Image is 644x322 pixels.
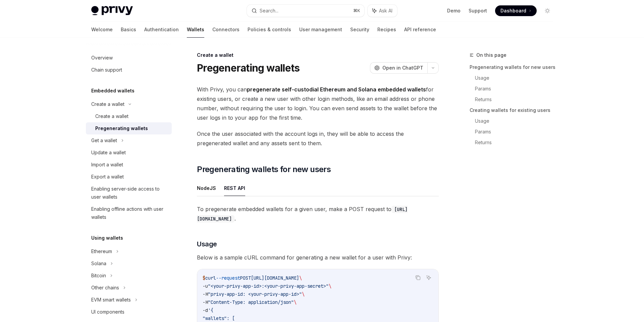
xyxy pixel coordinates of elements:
[86,52,172,64] a: Overview
[382,65,423,71] span: Open in ChatGPT
[86,203,172,223] a: Enabling offline actions with user wallets
[475,94,558,105] a: Returns
[91,272,106,280] div: Bitcoin
[216,275,240,281] span: --request
[91,259,106,268] div: Solana
[91,247,112,255] div: Ethereum
[91,284,119,292] div: Other chains
[121,22,136,38] a: Basics
[203,307,208,313] span: -d
[197,253,439,262] span: Below is a sample cURL command for generating a new wallet for a user with Privy:
[377,22,396,38] a: Recipes
[329,283,331,289] span: \
[205,275,216,281] span: curl
[424,273,433,282] button: Ask AI
[350,22,369,38] a: Security
[86,64,172,76] a: Chain support
[91,161,123,169] div: Import a wallet
[475,126,558,137] a: Params
[197,180,216,196] button: NodeJS
[370,62,427,74] button: Open in ChatGPT
[144,22,179,38] a: Authentication
[91,296,131,304] div: EVM smart wallets
[187,22,204,38] a: Wallets
[91,185,168,201] div: Enabling server-side access to user wallets
[470,105,558,116] a: Creating wallets for existing users
[476,51,506,59] span: On this page
[91,173,124,181] div: Export a wallet
[294,299,297,305] span: \
[251,275,299,281] span: [URL][DOMAIN_NAME]
[91,205,168,221] div: Enabling offline actions with user wallets
[91,149,126,157] div: Update a wallet
[95,112,128,120] div: Create a wallet
[91,308,124,316] div: UI components
[247,86,426,93] strong: pregenerate self-custodial Ethereum and Solana embedded wallets
[224,180,245,196] button: REST API
[197,239,217,249] span: Usage
[203,291,208,297] span: -H
[542,5,553,16] button: Toggle dark mode
[91,234,123,242] h5: Using wallets
[208,307,213,313] span: '{
[91,100,124,108] div: Create a wallet
[197,62,300,74] h1: Pregenerating wallets
[475,116,558,126] a: Usage
[379,7,392,14] span: Ask AI
[203,315,235,321] span: "wallets": [
[91,136,117,145] div: Get a wallet
[86,110,172,122] a: Create a wallet
[86,147,172,159] a: Update a wallet
[197,164,331,175] span: Pregenerating wallets for new users
[260,7,278,15] div: Search...
[197,52,439,58] div: Create a wallet
[247,5,364,17] button: Search...⌘K
[86,306,172,318] a: UI components
[368,5,397,17] button: Ask AI
[240,275,251,281] span: POST
[86,159,172,171] a: Import a wallet
[500,7,526,14] span: Dashboard
[470,62,558,73] a: Pregenerating wallets for new users
[86,171,172,183] a: Export a wallet
[353,8,360,13] span: ⌘ K
[495,5,537,16] a: Dashboard
[91,87,135,95] h5: Embedded wallets
[197,85,439,122] span: With Privy, you can for existing users, or create a new user with other login methods, like an em...
[91,22,113,38] a: Welcome
[208,299,294,305] span: "Content-Type: application/json"
[302,291,305,297] span: \
[208,283,329,289] span: "<your-privy-app-id>:<your-privy-app-secret>"
[475,73,558,83] a: Usage
[208,291,302,297] span: "privy-app-id: <your-privy-app-id>"
[86,122,172,134] a: Pregenerating wallets
[203,299,208,305] span: -H
[299,275,302,281] span: \
[197,129,439,148] span: Once the user associated with the account logs in, they will be able to access the pregenerated w...
[212,22,239,38] a: Connectors
[447,7,461,14] a: Demo
[469,7,487,14] a: Support
[475,137,558,148] a: Returns
[203,283,208,289] span: -u
[414,273,422,282] button: Copy the contents from the code block
[91,6,133,15] img: light logo
[299,22,342,38] a: User management
[86,183,172,203] a: Enabling server-side access to user wallets
[203,275,205,281] span: $
[248,22,291,38] a: Policies & controls
[95,124,148,132] div: Pregenerating wallets
[197,204,439,223] span: To pregenerate embedded wallets for a given user, make a POST request to .
[91,66,122,74] div: Chain support
[404,22,436,38] a: API reference
[91,54,113,62] div: Overview
[475,83,558,94] a: Params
